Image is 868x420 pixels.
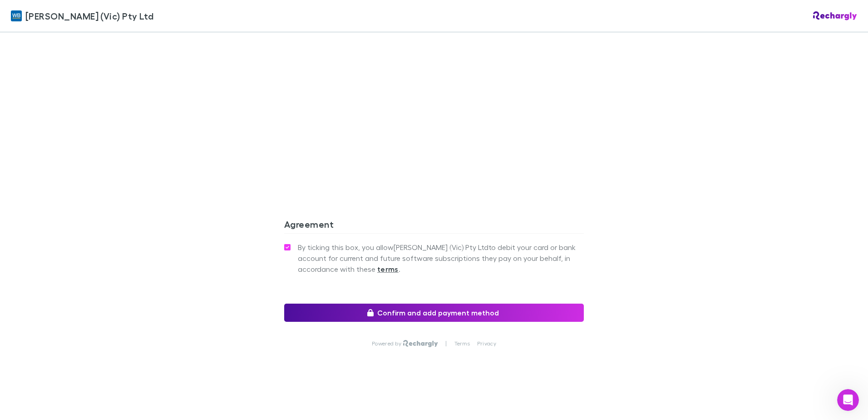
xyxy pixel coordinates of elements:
[403,340,438,347] img: Rechargly Logo
[477,340,496,347] a: Privacy
[284,219,584,233] h3: Agreement
[445,340,447,347] p: |
[284,304,584,322] button: Confirm and add payment method
[837,389,859,411] iframe: Intercom live chat
[454,340,470,347] a: Terms
[372,340,403,347] p: Powered by
[25,9,153,23] span: [PERSON_NAME] (Vic) Pty Ltd
[298,242,584,275] span: By ticking this box, you allow [PERSON_NAME] (Vic) Pty Ltd to debit your card or bank account for...
[813,11,857,20] img: Rechargly Logo
[11,10,22,21] img: William Buck (Vic) Pty Ltd's Logo
[377,265,399,274] strong: terms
